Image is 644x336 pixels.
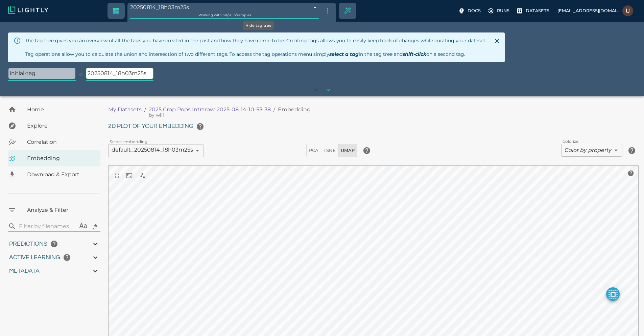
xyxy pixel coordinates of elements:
[8,166,100,183] a: Download & Export
[273,106,275,114] li: /
[360,144,374,157] button: help
[108,106,142,114] a: My Datasets
[324,147,336,154] span: TSNE
[243,21,274,30] div: Hide tag tree
[492,36,502,46] button: Close
[108,144,204,157] div: default_20250814_18h03m25s
[306,144,321,157] button: PCA
[339,3,356,19] div: Create selection
[563,138,578,144] label: Colorize
[309,147,318,154] span: PCA
[110,139,148,144] label: Select embedding
[8,150,100,166] a: Embedding
[8,264,100,278] div: Metadata
[565,147,612,153] i: Color by property
[27,122,95,130] span: Explore
[25,37,486,58] div: The tag tree gives you an overview of all the tags you have created in the past and how they have...
[77,221,89,232] button: Aa
[278,106,311,114] p: Embedding
[27,154,95,162] span: Embedding
[322,5,333,17] button: Hide tag tree
[622,5,633,16] img: Usman Khan
[8,68,75,79] p: initial-tag
[108,3,124,19] a: Switch to crop dataset
[555,3,636,18] label: [EMAIL_ADDRESS][DOMAIN_NAME]Usman Khan
[86,68,153,79] p: 20250814_18h03m25s
[515,5,552,16] label: Datasets
[60,251,74,264] button: help
[403,51,426,57] i: shift-click
[338,144,357,157] button: UMAP
[193,120,207,133] button: help
[149,106,271,114] a: 2025 Crop Pops Intrarow-2025-08-14-10-53-38
[108,106,458,114] nav: breadcrumb
[27,206,95,214] span: Analyze & Filter
[606,287,620,301] button: make selected active
[47,237,61,251] button: help
[198,13,251,17] span: Working with 50 / 50 of samples
[27,138,95,146] span: Correlation
[130,3,319,12] div: 20250814_18h03m25s
[321,144,338,157] button: TSNE
[149,112,164,118] span: will (Aigen)
[111,170,123,182] button: view in fullscreen
[79,222,87,230] div: Aa
[8,118,100,134] a: Explore
[526,7,549,14] p: Datasets
[8,251,100,264] div: Active Learninghelp
[108,120,639,133] h6: 2D plot of your embedding
[322,84,334,96] button: show whole tag tree
[486,5,512,16] label: Runs
[8,102,100,118] a: Home
[306,144,357,157] div: dimensionality reduction method
[123,170,135,182] button: reset and recenter camera
[144,106,146,114] li: /
[626,168,636,178] button: help
[497,7,509,14] p: Runs
[9,241,47,247] span: Predictions
[341,147,355,154] span: UMAP
[8,102,100,183] nav: explore, analyze, sample, metadata, embedding, correlations label, download your dataset
[9,254,60,261] span: Active Learning
[329,51,359,57] i: select a tag
[135,168,150,183] div: select nearest neighbors when clicking
[112,147,193,153] span: default_20250814_18h03m25s
[27,171,95,179] span: Download & Export
[557,7,620,14] p: [EMAIL_ADDRESS][DOMAIN_NAME]
[468,7,481,14] p: Docs
[8,6,48,14] img: Lightly
[457,5,483,16] label: Docs
[19,221,75,232] input: search
[27,106,95,114] span: Home
[8,134,100,150] a: Correlation
[625,144,639,157] button: help
[8,237,100,251] div: Predictionshelp
[9,268,40,274] span: Metadata
[561,144,622,157] div: Color by property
